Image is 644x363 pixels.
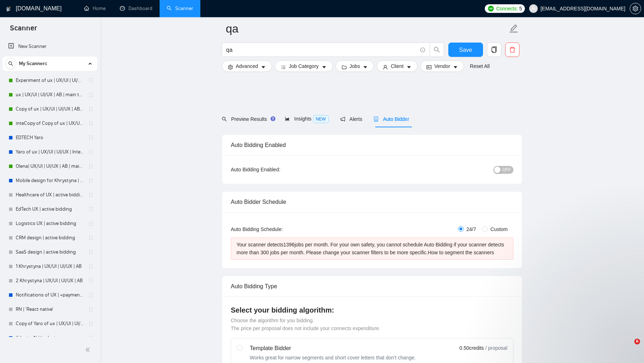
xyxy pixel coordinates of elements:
[16,231,84,245] a: CRM design | active bidding
[509,24,518,33] span: edit
[231,318,380,331] span: Choose the algorithm for you bidding. The price per proposal does not include your connects expen...
[250,344,416,353] div: Template Bidder
[406,64,411,70] span: caret-down
[16,73,84,88] a: Experiment of ux | UX/UI | UI/UX | AB | main template
[88,335,94,341] span: holder
[505,43,519,57] button: delete
[226,20,508,38] input: Scanner name...
[270,116,276,122] div: Tooltip anchor
[231,166,325,173] div: Auto Bidding Enabled:
[5,58,16,69] button: search
[502,166,511,174] span: OFF
[285,116,328,122] span: Insights
[231,192,513,212] div: Auto Bidder Schedule
[231,276,513,296] div: Auto Bidding Type
[84,5,106,11] a: homeHome
[16,159,84,173] a: Olena| UX/UI | UI/UX | AB | main template
[275,60,332,72] button: barsJob Categorycaret-down
[453,64,458,70] span: caret-down
[231,305,513,315] h4: Select your bidding algorithm:
[336,60,374,72] button: folderJobscaret-down
[88,92,94,98] span: holder
[88,106,94,112] span: holder
[487,46,501,53] span: copy
[261,64,266,70] span: caret-down
[88,163,94,169] span: holder
[16,302,84,317] a: RN | 'React native'
[88,192,94,198] span: holder
[16,288,84,302] a: Notifications of UX | +payment unverified | AN
[16,317,84,331] a: Copy of Yaro of ux | UX/UI | UI/UX | Intermediate
[448,43,483,57] button: Save
[16,259,84,274] a: 1 Khrystyna | UX/UI | UI/UX | AB
[16,202,84,216] a: EdTech UX | active bidding
[285,116,290,121] span: area-chart
[322,64,327,70] span: caret-down
[531,6,536,11] span: user
[420,48,425,52] span: info-circle
[487,43,501,57] button: copy
[88,264,94,269] span: holder
[634,339,640,344] span: 6
[8,39,92,54] a: New Scanner
[428,250,494,255] a: How to segment the scanners
[5,61,16,66] span: search
[88,321,94,327] span: holder
[222,60,272,72] button: settingAdvancedcaret-down
[236,62,258,70] span: Advanced
[488,225,511,233] span: Custom
[470,62,489,70] a: Reset All
[250,354,416,361] div: Works great for narrow segments and short cover letters that don't change.
[88,235,94,241] span: holder
[88,249,94,255] span: holder
[16,274,84,288] a: 2 Khrystyna | UX/UI | UI/UX | AB
[88,178,94,183] span: holder
[88,278,94,284] span: holder
[430,46,444,53] span: search
[374,116,409,122] span: Auto Bidder
[464,225,479,233] span: 24/7
[16,131,84,145] a: EDTECH Yaro
[459,344,484,352] span: 0.50 credits
[231,135,513,155] div: Auto Bidding Enabled
[222,116,273,122] span: Preview Results
[88,292,94,298] span: holder
[16,331,84,345] a: ((design*) | (redesi
[16,173,84,188] a: Mobile design for Khrystyna | AB
[85,346,92,353] span: double-left
[363,64,368,70] span: caret-down
[16,145,84,159] a: Yaro of ux | UX/UI | UI/UX | Intermediate
[16,188,84,202] a: Healthcare of UX | active bidding
[313,115,329,123] span: NEW
[16,216,84,231] a: Logistics UX | active bidding
[377,60,418,72] button: userClientcaret-down
[434,62,450,70] span: Vendor
[391,62,404,70] span: Client
[222,117,227,122] span: search
[281,64,286,70] span: bars
[426,64,431,70] span: idcard
[496,5,518,13] span: Connects:
[340,116,362,122] span: Alerts
[519,5,522,13] span: 5
[620,339,637,356] iframe: Intercom live chat
[6,3,11,15] img: logo
[289,62,318,70] span: Job Category
[420,60,464,72] button: idcardVendorcaret-down
[88,135,94,141] span: holder
[374,117,379,122] span: robot
[88,206,94,212] span: holder
[120,5,152,11] a: dashboardDashboard
[88,121,94,126] span: holder
[88,221,94,226] span: holder
[231,225,325,233] div: Auto Bidding Schedule:
[459,45,472,54] span: Save
[340,117,345,122] span: notification
[88,149,94,155] span: holder
[630,6,641,11] a: setting
[236,241,508,256] div: Your scanner detects 1396 jobs per month. For your own safety, you cannot schedule Auto Bidding i...
[16,102,84,116] a: Copy of ux | UX/UI | UI/UX | AB | main template
[88,306,94,312] span: holder
[342,64,347,70] span: folder
[630,3,641,14] button: setting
